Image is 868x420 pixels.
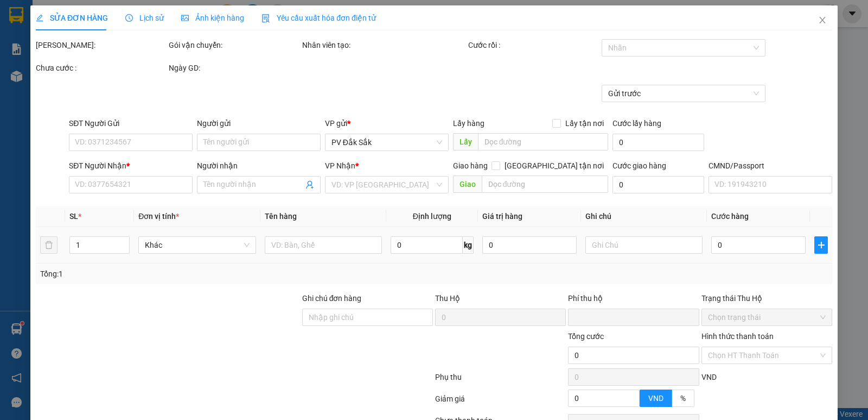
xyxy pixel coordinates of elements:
span: SL [69,212,78,221]
span: Tên hàng [265,212,297,221]
span: Thu Hộ [435,294,460,303]
span: Lấy hàng [453,119,484,128]
span: Giao hàng [453,161,488,170]
div: Gói vận chuyển: [169,39,299,51]
input: Dọc đường [482,175,609,193]
div: Chưa cước : [36,62,167,74]
span: VND [701,373,717,381]
span: Chọn trạng thái [708,309,826,325]
div: SĐT Người Gửi [69,117,193,129]
button: plus [814,236,828,254]
div: SĐT Người Nhận [69,160,193,172]
span: kg [463,236,474,254]
span: plus [815,241,827,249]
span: Ảnh kiện hàng [181,14,244,22]
span: Khác [145,237,249,253]
input: Ghi chú đơn hàng [302,309,433,326]
th: Ghi chú [581,206,707,227]
span: Cước hàng [711,212,749,221]
button: Close [807,5,838,36]
input: VD: Bàn, Ghế [265,236,382,254]
span: VP Nhận [325,161,355,170]
div: Nhân viên tạo: [302,39,467,51]
input: Dọc đường [478,133,609,151]
img: icon [261,14,270,23]
label: Hình thức thanh toán [701,332,774,341]
span: [GEOGRAPHIC_DATA] tận nơi [500,160,608,172]
div: Tổng: 1 [40,268,336,280]
span: Đơn vị tính [138,212,179,221]
span: Lấy [453,133,478,151]
span: clock-circle [125,14,133,22]
span: PV Đắk Sắk [331,134,442,151]
input: Ghi Chú [585,236,703,254]
div: CMND/Passport [709,160,832,172]
span: Định lượng [413,212,451,221]
span: Tổng cước [568,332,604,341]
div: Người gửi [197,117,321,129]
span: Giá trị hàng [482,212,522,221]
div: Phí thu hộ [568,292,699,309]
span: edit [36,14,43,22]
span: Lịch sử [125,14,164,22]
div: Ngày GD: [169,62,299,74]
span: SỬA ĐƠN HÀNG [36,14,108,22]
span: picture [181,14,189,22]
input: Cước lấy hàng [612,134,704,151]
div: [PERSON_NAME]: [36,39,167,51]
span: close [818,16,827,24]
span: Giao [453,175,482,193]
span: % [680,394,686,403]
div: Trạng thái Thu Hộ [701,292,832,304]
input: Cước giao hàng [612,176,704,193]
div: Cước rồi : [468,39,599,51]
div: VP gửi [325,117,449,129]
label: Cước lấy hàng [612,119,661,128]
span: VND [648,394,663,403]
span: Gửi trước [608,85,759,102]
div: Giảm giá [434,393,567,412]
button: delete [40,236,58,254]
label: Ghi chú đơn hàng [302,294,362,303]
span: user-add [305,180,314,189]
span: Yêu cầu xuất hóa đơn điện tử [261,14,376,22]
span: Lấy tận nơi [561,117,608,129]
label: Cước giao hàng [612,161,666,170]
div: Người nhận [197,160,321,172]
div: Phụ thu [434,371,567,390]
